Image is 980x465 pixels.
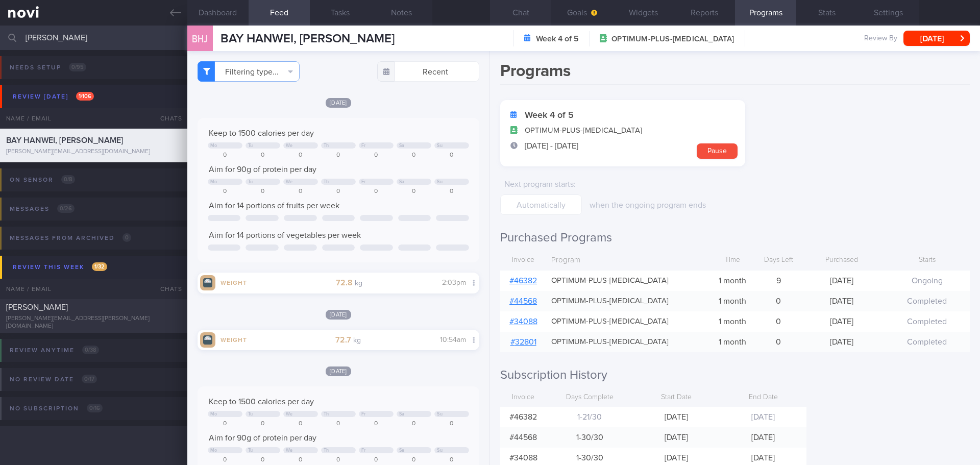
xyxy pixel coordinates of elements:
span: 0 / 95 [69,63,86,71]
p: when the ongoing program ends [590,200,755,210]
div: Review this week [10,260,110,274]
div: 1-21 / 30 [546,407,633,427]
div: # 46382 [500,407,546,427]
div: Completed [885,311,970,332]
div: Su [437,179,443,185]
span: 1 / 32 [92,262,107,271]
div: Starts [885,251,970,270]
div: [DATE] [799,291,884,311]
span: [DATE] [326,366,351,376]
div: Needs setup [7,61,89,75]
a: #44568 [509,297,537,305]
div: Sa [399,179,405,185]
div: No subscription [7,402,105,415]
span: Aim for 90g of protein per day [209,434,316,442]
div: Mo [210,143,217,149]
span: OPTIMUM-PLUS-[MEDICAL_DATA] [525,126,642,136]
span: OPTIMUM-PLUS-[MEDICAL_DATA] [611,34,734,44]
div: 0 [434,188,469,195]
small: kg [353,337,361,344]
button: Pause [697,143,738,159]
span: 2:03pm [442,279,466,286]
div: End Date [720,388,806,407]
div: 0 [359,420,394,428]
div: Invoice [500,251,546,270]
span: [DATE] [665,413,688,421]
div: Mo [210,411,217,417]
div: 0 [758,291,799,311]
a: #34088 [509,317,537,326]
div: 0 [359,188,394,195]
div: We [286,179,293,185]
span: [DATE] [326,98,351,108]
div: 0 [208,420,242,428]
div: [PERSON_NAME][EMAIL_ADDRESS][PERSON_NAME][DOMAIN_NAME] [6,315,181,330]
span: 0 [122,233,131,242]
div: Time [707,251,758,270]
span: Keep to 1500 calories per day [209,129,314,137]
div: 0 [359,456,394,464]
h2: Subscription History [500,368,970,383]
div: Invoice [500,388,546,407]
div: Mo [210,448,217,453]
div: Th [324,143,329,149]
div: Chats [146,279,187,299]
div: 0 [208,188,242,195]
div: 0 [434,420,469,428]
div: # 44568 [500,427,546,448]
div: 0 [321,152,356,159]
span: [DATE] [751,433,775,442]
div: Tu [248,448,253,453]
h2: Purchased Programs [500,230,970,246]
div: Review anytime [7,344,102,357]
span: [DATE] [665,454,688,462]
div: 0 [321,456,356,464]
span: 0 / 38 [82,346,99,354]
div: Sa [399,448,405,453]
div: 0 [246,420,280,428]
div: Weight [215,335,256,344]
div: Su [437,448,443,453]
div: Su [437,411,443,417]
div: Chats [146,108,187,129]
div: BHJ [185,19,215,59]
div: We [286,411,293,417]
div: 0 [359,152,394,159]
span: OPTIMUM-PLUS-[MEDICAL_DATA] [551,276,669,286]
div: [DATE] [799,271,884,291]
div: 0 [434,152,469,159]
a: #46382 [509,277,537,285]
div: 1 month [707,311,758,332]
strong: 72.7 [335,336,351,344]
div: 0 [397,188,431,195]
span: BAY HANWEI, [PERSON_NAME] [6,136,123,144]
div: Weight [215,278,256,286]
div: We [286,143,293,149]
div: 0 [321,420,356,428]
strong: 72.8 [336,279,353,287]
span: OPTIMUM-PLUS-[MEDICAL_DATA] [551,337,669,347]
div: 9 [758,271,799,291]
div: 0 [246,152,280,159]
span: Aim for 14 portions of vegetables per week [209,231,361,239]
span: [PERSON_NAME] [6,303,68,311]
div: Th [324,179,329,185]
div: 0 [208,456,242,464]
div: Fr [361,448,366,453]
div: 1 month [707,271,758,291]
div: [DATE] [799,311,884,332]
div: 0 [208,152,242,159]
div: Sa [399,411,405,417]
div: Program [546,251,707,271]
div: Start Date [633,388,720,407]
div: Fr [361,179,366,185]
div: 0 [246,456,280,464]
span: Aim for 90g of protein per day [209,165,316,174]
span: [DATE] [665,433,688,442]
div: [DATE] [799,332,884,352]
div: 0 [758,332,799,352]
div: 0 [283,456,318,464]
div: Purchased [799,251,884,270]
div: Ongoing [885,271,970,291]
span: [DATE] [751,454,775,462]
